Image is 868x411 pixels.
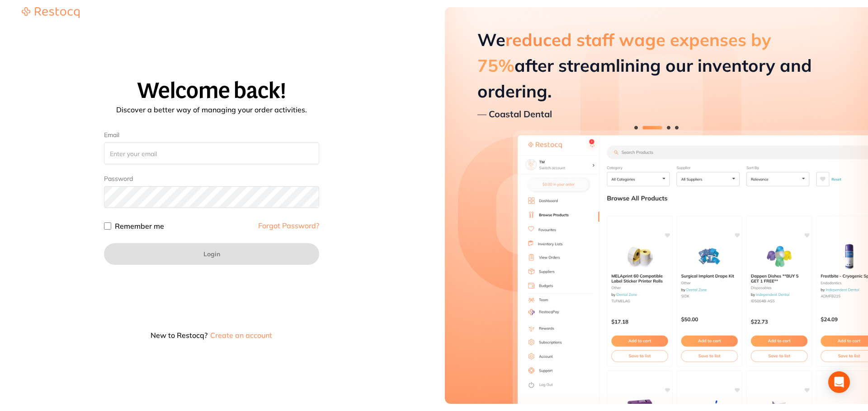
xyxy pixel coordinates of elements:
p: Discover a better way of managing your order activities. [11,106,412,113]
button: Create an account [209,332,273,339]
iframe: Sign in with Google Button [99,275,198,295]
div: Open Intercom Messenger [828,371,850,393]
button: Login [104,243,319,265]
p: New to Restocq? [104,332,319,339]
input: Enter your email [104,143,319,164]
img: Restocq preview [445,7,868,404]
label: Remember me [115,222,164,230]
a: Forgot Password? [258,222,319,229]
img: Restocq [22,7,80,18]
label: Password [104,175,133,183]
label: Email [104,131,319,139]
h1: Welcome back! [11,79,412,103]
aside: Hero [445,7,868,404]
